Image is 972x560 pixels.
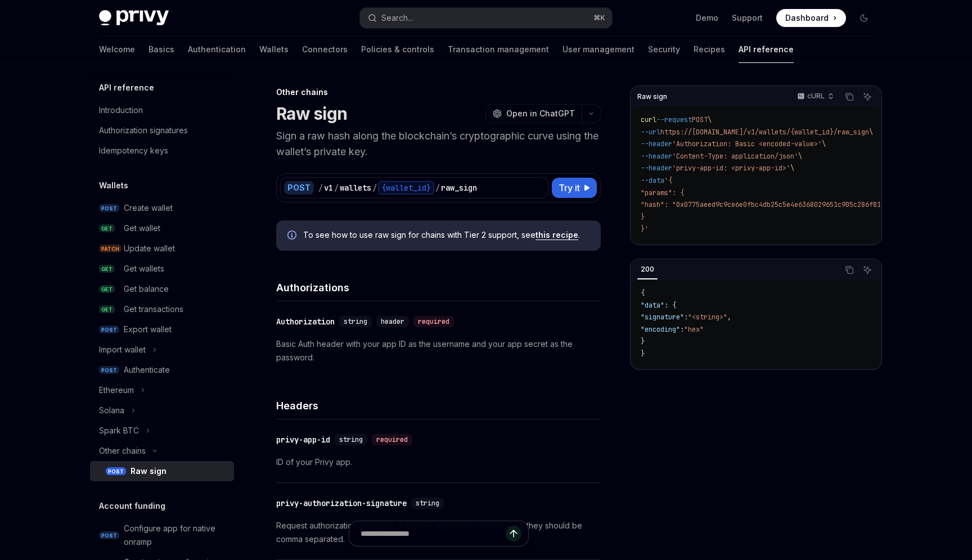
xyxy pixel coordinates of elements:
span: : { [664,301,676,310]
button: Send message [506,526,521,541]
div: / [372,182,377,193]
span: } [641,349,645,358]
a: Welcome [99,36,135,63]
span: "data" [641,301,664,310]
span: string [344,317,367,326]
span: GET [99,285,115,293]
span: "hex" [684,325,704,334]
span: Raw sign [637,92,667,101]
a: PATCHUpdate wallet [90,238,234,259]
span: curl [641,115,656,124]
a: Authentication [188,36,246,63]
span: Try it [559,181,580,195]
span: \ [869,128,873,137]
a: Authorization signatures [90,120,234,141]
button: Ask AI [860,263,875,277]
div: Update wallet [124,242,175,255]
span: GET [99,224,115,233]
button: Toggle Other chains section [90,441,234,461]
a: Recipes [694,36,725,63]
span: Open in ChatGPT [506,108,575,119]
span: To see how to use raw sign for chains with Tier 2 support, see . [303,229,589,241]
div: raw_sign [441,182,477,193]
div: Authorization [276,316,335,327]
div: Raw sign [130,464,166,478]
button: Try it [552,178,597,198]
button: Toggle Spark BTC section [90,421,234,441]
a: Introduction [90,100,234,120]
span: } [641,337,645,346]
span: 'privy-app-id: <privy-app-id>' [672,164,790,173]
a: POSTRaw sign [90,461,234,481]
div: Configure app for native onramp [124,522,227,549]
div: Other chains [99,444,146,458]
div: wallets [340,182,371,193]
a: Security [648,36,680,63]
div: privy-app-id [276,434,330,445]
input: Ask a question... [361,521,506,546]
span: Dashboard [785,12,829,24]
span: POST [99,326,119,334]
span: https://[DOMAIN_NAME]/v1/wallets/{wallet_id}/raw_sign [660,128,869,137]
div: Export wallet [124,323,172,336]
p: Sign a raw hash along the blockchain’s cryptographic curve using the wallet’s private key. [276,128,601,160]
div: Create wallet [124,201,173,215]
a: Wallets [259,36,289,63]
span: PATCH [99,245,121,253]
a: POSTCreate wallet [90,198,234,218]
h1: Raw sign [276,103,347,124]
a: Demo [696,12,718,24]
span: header [381,317,404,326]
div: Ethereum [99,383,134,397]
div: / [318,182,323,193]
h5: Wallets [99,179,128,192]
h4: Authorizations [276,280,601,295]
div: Other chains [276,87,601,98]
span: --header [641,139,672,148]
a: Idempotency keys [90,141,234,161]
span: ⌘ K [593,13,605,22]
span: "params": { [641,188,684,197]
div: v1 [324,182,333,193]
button: Toggle Solana section [90,400,234,421]
div: 200 [637,263,658,276]
div: Search... [381,11,413,25]
span: --request [656,115,692,124]
span: POST [692,115,708,124]
p: ID of your Privy app. [276,455,601,469]
div: Authenticate [124,363,170,377]
a: GETGet wallets [90,259,234,279]
a: API reference [739,36,794,63]
div: Import wallet [99,343,146,356]
div: Solana [99,404,124,417]
span: POST [99,531,119,540]
div: / [334,182,339,193]
span: string [416,499,439,508]
div: Get balance [124,282,169,296]
a: GETGet balance [90,279,234,299]
div: required [372,434,412,445]
a: Dashboard [776,9,846,27]
a: Transaction management [448,36,549,63]
span: \ [790,164,794,173]
a: Basics [148,36,174,63]
button: cURL [791,87,839,106]
p: Basic Auth header with your app ID as the username and your app secret as the password. [276,337,601,364]
div: Get wallet [124,222,160,235]
span: string [339,435,363,444]
a: GETGet transactions [90,299,234,319]
button: Copy the contents from the code block [842,89,857,104]
span: --header [641,152,672,161]
span: POST [99,366,119,374]
span: "<string>" [688,313,727,322]
p: cURL [807,92,825,101]
a: POSTExport wallet [90,319,234,340]
button: Copy the contents from the code block [842,263,857,277]
span: : [684,313,688,322]
h4: Headers [276,398,601,413]
span: 'Content-Type: application/json' [672,152,798,161]
div: Get transactions [124,302,183,316]
span: GET [99,305,115,314]
a: Connectors [302,36,348,63]
div: Get wallets [124,262,164,276]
